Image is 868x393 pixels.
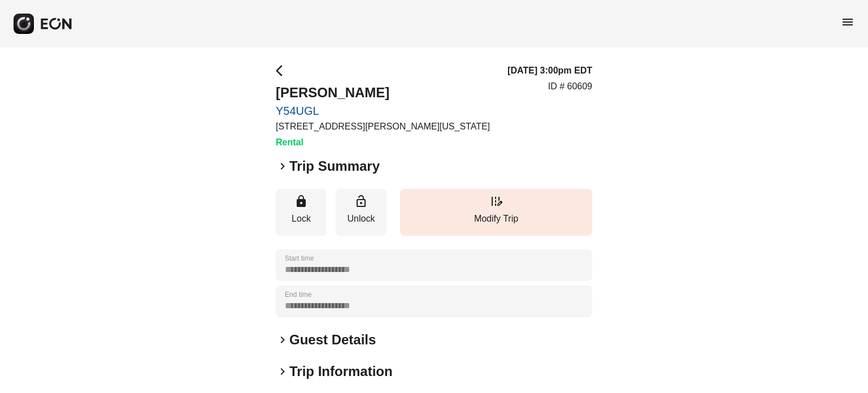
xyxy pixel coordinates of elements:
[294,195,308,208] span: lock
[489,195,503,208] span: edit_road
[276,189,327,236] button: Lock
[507,64,592,77] h3: [DATE] 3:00pm EDT
[276,365,289,378] span: keyboard_arrow_right
[276,104,490,118] a: Y54UGL
[289,331,376,349] h2: Guest Details
[841,15,854,29] span: menu
[289,157,380,175] h2: Trip Summary
[400,189,592,236] button: Modify Trip
[281,212,321,226] p: Lock
[354,195,368,208] span: lock_open
[276,159,289,173] span: keyboard_arrow_right
[276,120,490,133] p: [STREET_ADDRESS][PERSON_NAME][US_STATE]
[548,80,592,93] p: ID # 60609
[276,64,289,77] span: arrow_back_ios
[276,84,490,102] h2: [PERSON_NAME]
[406,212,587,226] p: Modify Trip
[276,136,490,149] h3: Rental
[336,189,387,236] button: Unlock
[341,212,381,226] p: Unlock
[289,362,393,381] h2: Trip Information
[276,333,289,347] span: keyboard_arrow_right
